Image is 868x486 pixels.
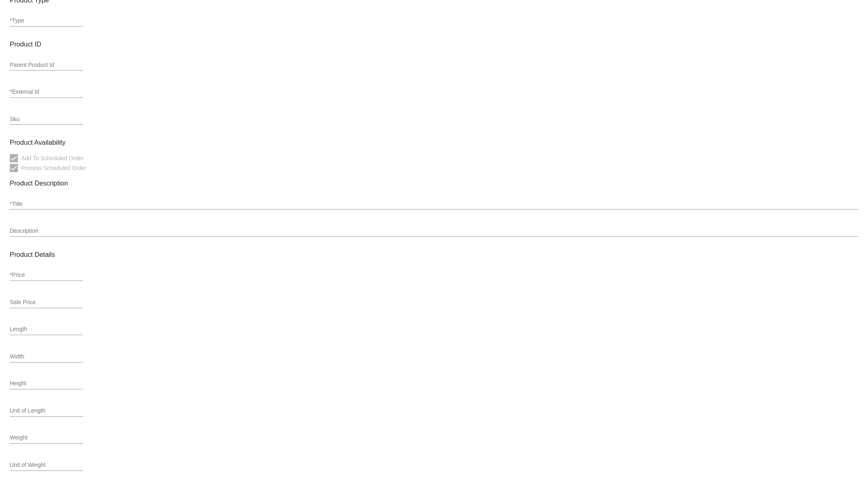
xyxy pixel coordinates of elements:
[10,353,83,360] input: Width
[10,228,858,234] input: Description
[10,201,858,208] input: *Title
[10,139,858,146] h3: Product Availability
[10,326,83,333] input: Length
[10,380,83,387] input: Height
[10,62,83,68] input: Parent Product Id
[10,408,83,414] input: Unit of Length
[10,435,83,441] input: Weight
[10,251,858,258] h3: Product Details
[10,179,858,187] h3: Product Description
[10,116,83,123] input: Sku
[10,299,83,306] input: Sale Price
[10,272,83,278] input: *Price
[21,153,84,163] span: Add To Scheduled Order
[21,163,86,173] span: Process Scheduled Order
[10,40,858,48] h3: Product ID
[10,18,83,24] input: *Type
[10,462,83,468] input: Unit of Weight
[10,89,83,95] input: *External Id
